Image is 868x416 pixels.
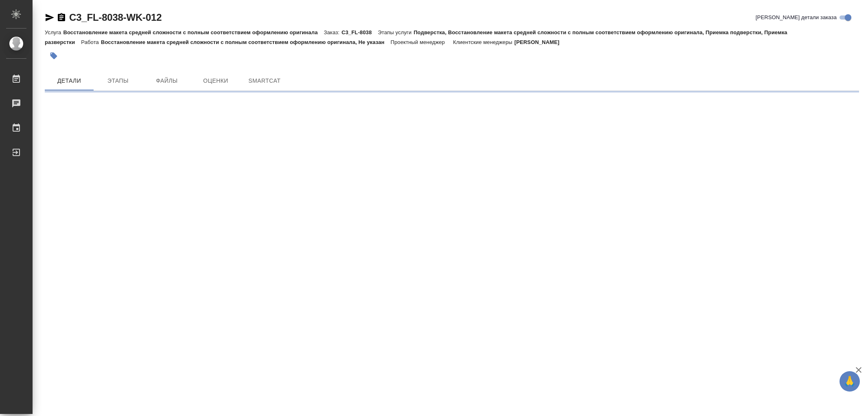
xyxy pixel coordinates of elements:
[101,39,391,45] p: Восстановление макета средней сложности с полным соответствием оформлению оригинала, Не указан
[245,76,284,86] span: SmartCat
[391,39,447,45] p: Проектный менеджер
[453,39,514,45] p: Клиентские менеджеры
[756,13,837,22] span: [PERSON_NAME] детали заказа
[45,29,787,45] p: Подверстка, Восстановление макета средней сложности с полным соответствием оформлению оригинала, ...
[843,373,857,390] span: 🙏
[45,29,63,35] p: Услуга
[324,29,341,35] p: Заказ:
[840,371,860,392] button: 🙏
[50,76,89,86] span: Детали
[196,76,235,86] span: Оценки
[514,39,566,45] p: [PERSON_NAME]
[147,76,186,86] span: Файлы
[81,39,101,45] p: Работа
[98,76,138,86] span: Этапы
[57,13,66,22] button: Скопировать ссылку
[69,12,162,23] a: C3_FL-8038-WK-012
[63,29,324,35] p: Восстановление макета средней сложности с полным соответствием оформлению оригинала
[45,13,55,22] button: Скопировать ссылку для ЯМессенджера
[45,47,63,65] button: Добавить тэг
[341,29,378,35] p: C3_FL-8038
[378,29,414,35] p: Этапы услуги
